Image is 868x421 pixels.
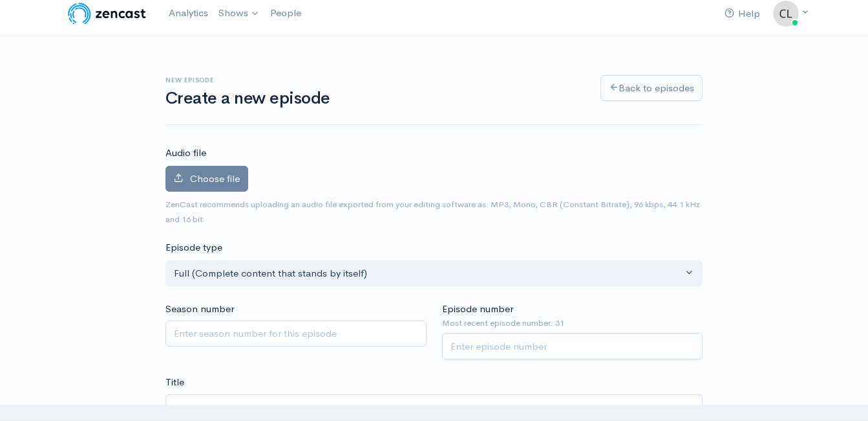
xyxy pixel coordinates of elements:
small: Most recent episode number: 31 [442,317,703,330]
small: ZenCast recommends uploading an audio file exported from your editing software as: MP3, Mono, CBR... [165,199,700,225]
label: Audio file [165,146,206,161]
label: Episode number [442,302,513,317]
a: Back to episodes [600,75,703,102]
button: Full (Complete content that stands by itself) [165,260,703,287]
div: Full (Complete content that stands by itself) [174,266,683,281]
img: ... [773,1,799,27]
img: ZenCast Logo [66,1,148,27]
input: What is the episode's title? [165,394,703,421]
label: Season number [165,302,234,317]
label: Title [165,375,184,390]
label: Episode type [165,240,222,255]
span: Choose file [190,172,240,185]
h6: New episode [165,76,585,84]
input: Enter episode number [442,333,703,359]
h1: Create a new episode [165,89,585,108]
input: Enter season number for this episode [165,321,427,347]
